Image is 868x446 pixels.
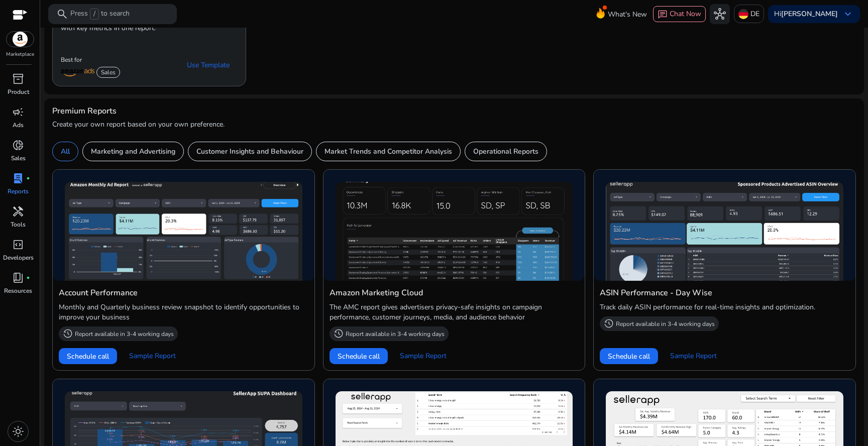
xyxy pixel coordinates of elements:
p: Best for [61,56,123,64]
span: chat [658,10,668,20]
span: keyboard_arrow_down [842,8,854,20]
p: Report available in 3-4 working days [616,320,715,328]
p: Report available in 3-4 working days [75,330,174,338]
p: Marketing and Advertising [91,146,175,157]
h4: Premium Reports [52,106,117,116]
span: history_2 [604,318,614,328]
button: Use Template [179,57,238,73]
span: fiber_manual_record [26,276,30,280]
img: de.svg [738,9,748,19]
p: Hi [774,11,838,18]
button: Sample Report [392,348,455,364]
span: light_mode [12,425,24,437]
p: Developers [3,253,34,262]
button: Schedule call [600,348,658,364]
img: amazon.svg [7,32,34,47]
span: book_4 [12,272,24,284]
p: Report available in 3-4 working days [346,330,445,338]
span: lab_profile [12,172,24,184]
button: Schedule call [330,348,388,364]
b: [PERSON_NAME] [781,9,838,19]
h4: ASIN Performance - Day Wise [600,287,849,299]
p: Reports [8,187,29,196]
h4: Account Performance [59,287,308,299]
span: hub [714,8,726,20]
p: Operational Reports [473,146,538,157]
button: hub [710,4,730,24]
span: donut_small [12,139,24,151]
span: inventory_2 [12,73,24,85]
span: history_2 [63,328,73,339]
p: Customer Insights and Behaviour [196,146,303,157]
button: Sample Report [662,348,725,364]
span: handyman [12,205,24,217]
span: Use Template [187,60,230,70]
button: Schedule call [59,348,117,364]
p: All [61,146,70,157]
span: campaign [12,106,24,118]
p: Market Trends and Competitor Analysis [324,146,452,157]
span: Sales [96,67,120,78]
p: Press to search [70,9,130,20]
button: Sample Report [121,348,184,364]
span: Schedule call [338,351,380,362]
span: Chat Now [670,9,701,19]
p: Product [8,87,29,96]
span: Sample Report [670,351,717,361]
p: Monthly and Quarterly business review snapshot to identify opportunities to improve your business [59,302,308,322]
p: Marketplace [6,51,34,58]
span: Schedule call [608,351,650,362]
p: DE [750,5,759,23]
span: Sample Report [400,351,447,361]
span: / [90,9,99,20]
p: The AMC report gives advertisers privacy-safe insights on campaign performance, customer journeys... [330,302,579,322]
p: Track daily ASIN performance for real-time insights and optimization. [600,302,849,312]
button: chatChat Now [653,6,706,22]
span: What's New [608,6,647,23]
h4: Amazon Marketing Cloud [330,287,579,299]
span: Schedule call [67,351,109,362]
span: code_blocks [12,239,24,251]
p: Tools [11,220,26,229]
span: fiber_manual_record [26,176,30,180]
span: search [56,8,68,20]
p: Sales [11,154,26,163]
p: Create your own report based on your own preference. [52,120,856,130]
p: Ads [13,121,24,130]
span: history_2 [334,328,344,339]
span: Sample Report [129,351,176,361]
p: Resources [4,286,32,295]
